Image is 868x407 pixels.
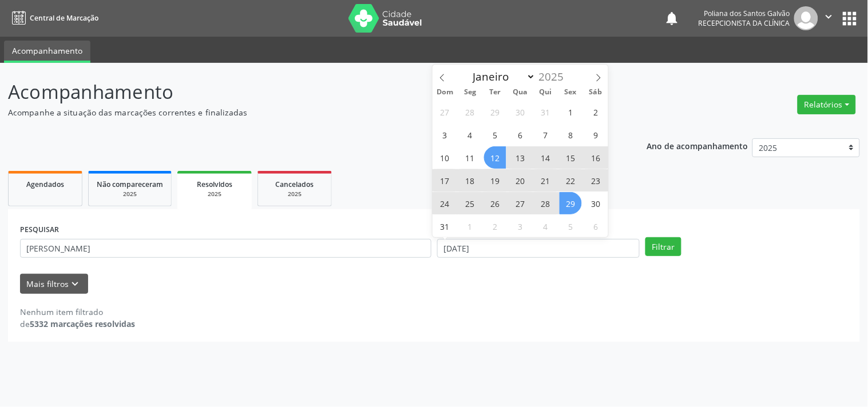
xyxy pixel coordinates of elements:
[560,215,582,237] span: Setembro 5, 2025
[585,123,607,146] span: Agosto 9, 2025
[437,239,640,258] input: Selecione um intervalo
[534,169,557,191] span: Agosto 21, 2025
[798,95,856,114] button: Relatórios
[266,190,323,198] div: 2025
[459,192,481,214] span: Agosto 25, 2025
[840,9,860,29] button: apps
[30,318,135,329] strong: 5332 marcações resolvidas
[647,138,748,153] p: Ano de acompanhamento
[484,192,506,214] span: Agosto 26, 2025
[560,146,582,169] span: Agosto 15, 2025
[8,106,604,118] p: Acompanhe a situação das marcações correntes e finalizadas
[585,101,607,123] span: Agosto 2, 2025
[583,89,608,96] span: Sáb
[197,179,232,189] span: Resolvidos
[534,146,557,169] span: Agosto 14, 2025
[699,18,790,28] span: Recepcionista da clínica
[509,101,532,123] span: Julho 30, 2025
[645,237,681,257] button: Filtrar
[823,10,835,23] i: 
[458,89,483,96] span: Seg
[8,78,604,106] p: Acompanhamento
[8,9,98,27] a: Central de Marcação
[533,89,558,96] span: Qui
[560,101,582,123] span: Agosto 1, 2025
[4,41,90,63] a: Acompanhamento
[509,169,532,191] span: Agosto 20, 2025
[433,89,458,96] span: Dom
[558,89,583,96] span: Sex
[459,215,481,237] span: Setembro 1, 2025
[434,101,456,123] span: Julho 27, 2025
[484,169,506,191] span: Agosto 19, 2025
[434,192,456,214] span: Agosto 24, 2025
[664,10,680,26] button: notifications
[459,101,481,123] span: Julho 28, 2025
[484,123,506,146] span: Agosto 5, 2025
[509,215,532,237] span: Setembro 3, 2025
[434,146,456,169] span: Agosto 10, 2025
[534,123,557,146] span: Agosto 7, 2025
[69,278,82,290] i: keyboard_arrow_down
[509,146,532,169] span: Agosto 13, 2025
[699,9,790,18] div: Poliana dos Santos Galvão
[585,146,607,169] span: Agosto 16, 2025
[434,215,456,237] span: Agosto 31, 2025
[560,123,582,146] span: Agosto 8, 2025
[534,101,557,123] span: Julho 31, 2025
[509,123,532,146] span: Agosto 6, 2025
[483,89,508,96] span: Ter
[585,169,607,191] span: Agosto 23, 2025
[434,123,456,146] span: Agosto 3, 2025
[459,146,481,169] span: Agosto 11, 2025
[484,215,506,237] span: Setembro 2, 2025
[20,318,135,330] div: de
[20,221,59,239] label: PESQUISAR
[467,69,536,85] select: Month
[459,123,481,146] span: Agosto 4, 2025
[30,13,98,23] span: Central de Marcação
[560,192,582,214] span: Agosto 29, 2025
[459,169,481,191] span: Agosto 18, 2025
[26,179,64,189] span: Agendados
[97,179,163,189] span: Não compareceram
[818,6,840,30] button: 
[508,89,533,96] span: Qua
[484,101,506,123] span: Julho 29, 2025
[185,190,244,198] div: 2025
[20,306,135,318] div: Nenhum item filtrado
[560,169,582,191] span: Agosto 22, 2025
[97,190,163,198] div: 2025
[534,215,557,237] span: Setembro 4, 2025
[20,239,431,258] input: Nome, CNS
[276,179,314,189] span: Cancelados
[509,192,532,214] span: Agosto 27, 2025
[534,192,557,214] span: Agosto 28, 2025
[794,6,818,30] img: img
[484,146,506,169] span: Agosto 12, 2025
[434,169,456,191] span: Agosto 17, 2025
[20,274,88,294] button: Mais filtroskeyboard_arrow_down
[585,215,607,237] span: Setembro 6, 2025
[585,192,607,214] span: Agosto 30, 2025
